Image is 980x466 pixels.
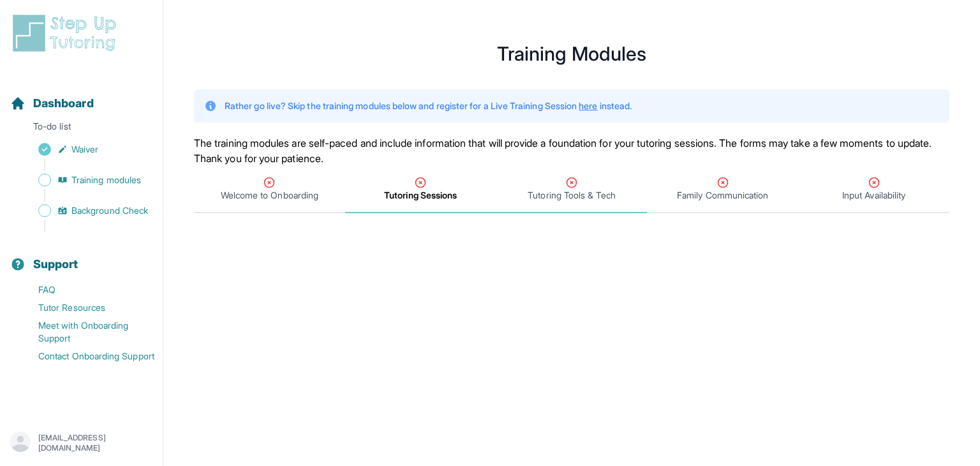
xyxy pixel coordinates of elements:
nav: Tabs [194,166,949,213]
h1: Training Modules [194,46,949,61]
span: Dashboard [33,94,94,112]
a: Meet with Onboarding Support [10,317,163,347]
span: Background Check [71,204,148,217]
p: The training modules are self-paced and include information that will provide a foundation for yo... [194,135,949,166]
a: Dashboard [10,94,94,112]
a: here [579,100,597,111]
a: Waiver [10,140,163,158]
span: Input Availability [842,189,905,202]
span: Tutoring Sessions [384,189,457,202]
a: Training modules [10,171,163,189]
a: FAQ [10,281,163,299]
span: Family Communication [677,189,768,202]
button: Support [5,235,158,278]
p: Rather go live? Skip the training modules below and register for a Live Training Session instead. [225,100,632,112]
img: logo [10,13,124,54]
p: To-do list [5,120,158,138]
button: Dashboard [5,74,158,117]
span: Support [33,255,78,273]
span: Waiver [71,143,98,156]
a: Tutor Resources [10,299,163,317]
a: Contact Onboarding Support [10,347,163,365]
button: [EMAIL_ADDRESS][DOMAIN_NAME] [10,432,152,455]
span: Welcome to Onboarding [221,189,318,202]
span: Tutoring Tools & Tech [528,189,615,202]
p: [EMAIL_ADDRESS][DOMAIN_NAME] [38,433,152,453]
a: Background Check [10,202,163,220]
span: Training modules [71,174,141,186]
